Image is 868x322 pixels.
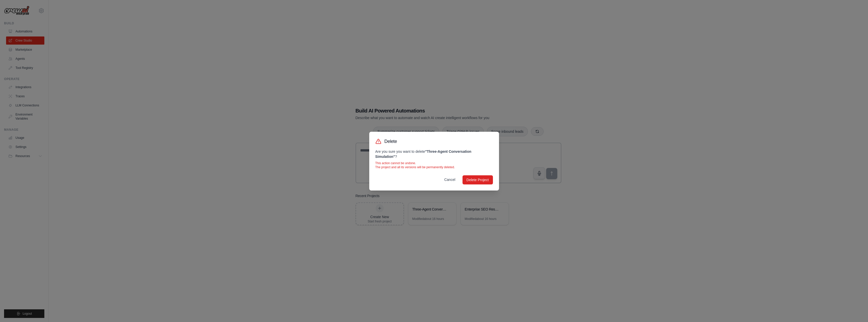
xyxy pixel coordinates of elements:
button: Delete Project [463,175,493,184]
button: Cancel [440,175,459,184]
strong: " Three-Agent Conversation Simulation " [375,149,471,159]
p: The project and all its versions will be permanently deleted. [375,165,493,169]
h3: Delete [384,138,397,145]
p: This action cannot be undone. [375,161,493,165]
p: Are you sure you want to delete ? [375,149,493,159]
iframe: Chat Widget [843,298,868,322]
